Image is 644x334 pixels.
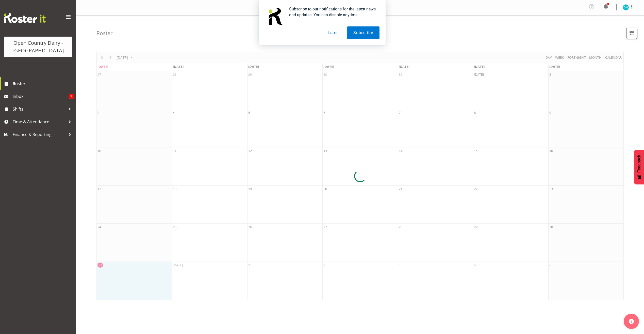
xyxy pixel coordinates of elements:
img: help-xxl-2.png [629,319,634,324]
div: Subscribe to our notifications for the latest news and updates. You can disable anytime. [285,6,379,18]
button: Feedback - Show survey [634,150,644,184]
span: Shifts [13,105,66,113]
span: Feedback [637,155,641,173]
span: Time & Attendance [13,118,66,126]
div: Open Country Dairy - [GEOGRAPHIC_DATA] [9,39,67,54]
span: 1 [69,94,74,99]
button: Subscribe [347,26,379,39]
span: Roster [13,80,74,87]
span: Inbox [13,93,69,100]
span: Finance & Reporting [13,131,66,138]
button: Later [321,26,344,39]
img: notification icon [265,6,285,26]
